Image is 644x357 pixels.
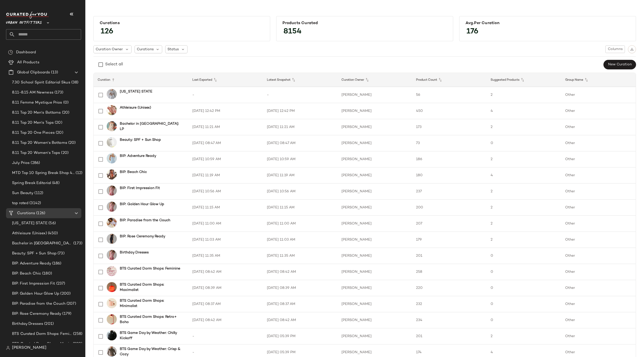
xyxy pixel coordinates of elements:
[487,135,561,151] td: 0
[17,60,39,65] span: All Products
[263,87,337,103] td: -
[604,60,636,69] button: New Curation
[12,271,41,277] span: BIP: Beach Chic
[487,232,561,248] td: 2
[61,110,70,116] span: (20)
[50,70,58,75] span: (13)
[55,281,65,287] span: (237)
[167,47,179,52] span: Status
[12,331,72,337] span: BTS Curated Dorm Shops: Feminine
[278,23,307,41] span: 8154
[337,103,412,119] td: [PERSON_NAME]
[72,241,82,246] span: (173)
[263,73,337,87] th: Latest Snapshot
[12,341,72,347] span: BTS Curated Dorm Shops: Maximalist
[487,328,561,344] td: 2
[188,248,263,264] td: [DATE] 11:35 AM
[188,328,263,344] td: -
[188,184,263,200] td: [DATE] 10:56 AM
[188,135,263,151] td: [DATE] 08:47 AM
[12,261,51,266] span: BIP: Adventure Ready
[107,121,117,131] img: 99180069_079_b
[107,169,117,180] img: 98247711_087_b
[263,103,337,119] td: [DATE] 12:42 PM
[107,250,117,260] img: 101350247_266_b
[107,186,117,196] img: 101350247_266_b
[61,311,71,317] span: (179)
[12,90,53,96] span: 8.11-8.15 AM Newness
[30,160,40,166] span: (286)
[412,200,487,216] td: 200
[107,234,117,244] img: 95733648_001_b
[412,312,487,328] td: 234
[188,119,263,135] td: [DATE] 11:21 AM
[487,119,561,135] td: 2
[12,301,66,307] span: BIP: Paradise from the Couch
[412,119,487,135] td: 173
[412,87,487,103] td: 56
[188,73,263,87] th: Last Exported
[337,73,412,87] th: Curation Owner
[412,248,487,264] td: 201
[561,248,636,264] td: Other
[72,341,82,347] span: (220)
[17,70,50,75] span: Global Clipboards
[120,266,180,271] b: BTS Curated Dorm Shops: Feminine
[412,135,487,151] td: 73
[12,150,60,156] span: 8.11 Top 20 Women's Tops
[33,190,43,196] span: (112)
[412,280,487,296] td: 220
[8,50,13,55] img: svg%3e
[16,50,36,55] span: Dashboard
[120,218,170,223] b: BIP: Paradise from the Couch
[12,110,61,116] span: 8.11 Top 20 Men's Bottoms
[107,314,117,324] img: 100467984_060_b
[107,105,117,115] img: 94373735_065_b
[487,296,561,312] td: 0
[75,170,82,176] span: (12)
[337,167,412,184] td: [PERSON_NAME]
[487,184,561,200] td: 2
[337,296,412,312] td: [PERSON_NAME]
[412,328,487,344] td: 201
[188,103,263,119] td: [DATE] 12:42 PM
[337,119,412,135] td: [PERSON_NAME]
[12,130,55,136] span: 8.11 Top 20 One Pieces
[12,120,54,126] span: 8.11 Top 20 Men's Tops
[561,87,636,103] td: Other
[263,232,337,248] td: [DATE] 11:03 AM
[41,271,52,277] span: (180)
[6,346,10,350] img: svg%3e
[67,140,76,146] span: (20)
[487,216,561,232] td: 2
[412,296,487,312] td: 232
[72,331,82,337] span: (258)
[188,216,263,232] td: [DATE] 11:00 AM
[188,151,263,167] td: [DATE] 10:59 AM
[43,321,54,327] span: (201)
[62,100,69,106] span: (0)
[47,220,56,226] span: (56)
[561,135,636,151] td: Other
[56,251,65,256] span: (73)
[487,200,561,216] td: 2
[263,280,337,296] td: [DATE] 08:39 AM
[561,216,636,232] td: Other
[12,170,75,176] span: MTD Top 10 Spring Break Shop 4.1
[107,346,117,356] img: 101460855_020_b
[263,216,337,232] td: [DATE] 11:00 AM
[120,169,147,175] b: BIP: Beach Chic
[561,328,636,344] td: Other
[107,218,117,228] img: 100765353_050_b
[263,200,337,216] td: [DATE] 11:15 AM
[412,167,487,184] td: 180
[561,119,636,135] td: Other
[561,151,636,167] td: Other
[337,312,412,328] td: [PERSON_NAME]
[487,103,561,119] td: 4
[188,200,263,216] td: [DATE] 11:15 AM
[188,87,263,103] td: -
[188,312,263,328] td: [DATE] 08:42 AM
[6,17,42,26] span: Urban Outfitters
[120,121,182,132] b: Bachelor in [GEOGRAPHIC_DATA]: LP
